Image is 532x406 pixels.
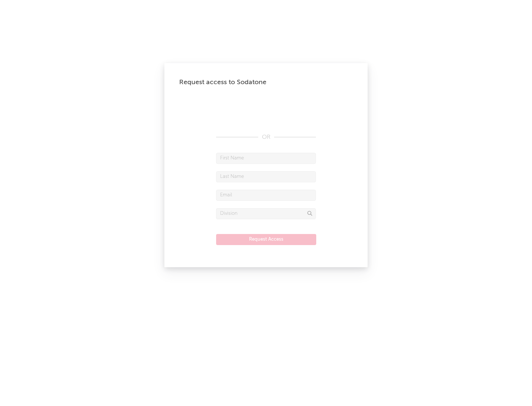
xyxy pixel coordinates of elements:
input: Last Name [216,171,316,182]
button: Request Access [216,234,316,245]
div: OR [216,133,316,142]
input: First Name [216,153,316,164]
input: Email [216,190,316,201]
input: Division [216,208,316,219]
div: Request access to Sodatone [179,78,353,87]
